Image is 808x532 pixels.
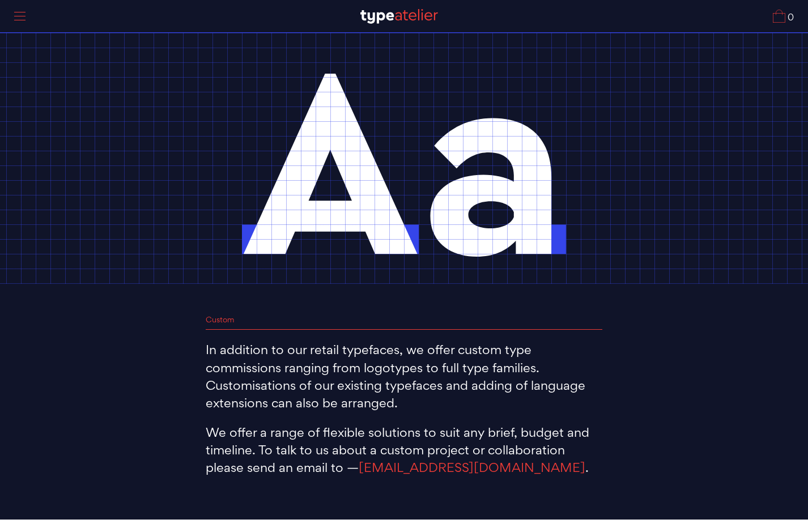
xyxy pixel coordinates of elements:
a: 0 [773,10,794,23]
p: In addition to our retail typefaces, we offer custom type commissions ranging from logotypes to f... [206,341,602,412]
p: We offer a range of flexible solutions to suit any brief, budget and timeline. To talk to us abou... [206,424,602,477]
span: 0 [785,13,794,23]
a: [EMAIL_ADDRESS][DOMAIN_NAME] [359,459,585,477]
h1: Custom [206,314,602,330]
img: TA_Logo.svg [360,9,438,24]
img: Cart_Icon.svg [773,10,785,23]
